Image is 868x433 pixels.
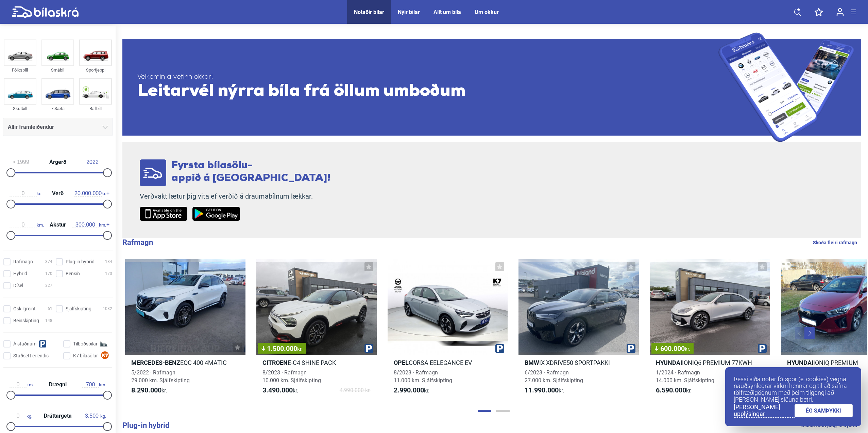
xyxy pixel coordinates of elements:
span: Óskilgreint [13,305,36,312]
a: [PERSON_NAME] upplýsingar [734,404,795,418]
span: Rafmagn [13,258,33,265]
span: 184 [105,258,112,265]
span: 1082 [103,305,112,312]
button: Page 1 [478,410,491,412]
button: Page 2 [496,410,510,412]
a: BMWIX XDRIVE50 SPORTPAKKI6/2023 · Rafmagn27.000 km. Sjálfskipting11.990.000kr. [518,259,639,401]
a: Notaðir bílar [354,9,384,15]
span: Leitarvél nýrra bíla frá öllum umboðum [137,81,718,102]
span: kr. [297,346,303,352]
span: kr. [656,386,692,395]
p: Verðvakt lætur þig vita ef verðið á draumabílnum lækkar. [140,192,330,201]
span: Bensín [66,270,80,277]
span: Tilboðsbílar [73,340,98,347]
div: Smábíl [41,66,74,74]
div: Sportjeppi [79,66,112,74]
span: kr. [525,386,564,395]
span: kr. [131,386,167,395]
span: kr. [394,386,429,395]
div: Rafbíll [79,105,112,112]
span: Dísel [13,282,23,289]
span: Fyrsta bílasölu- appið á [GEOGRAPHIC_DATA]! [171,160,330,184]
b: Hyundai [656,359,682,366]
button: Next [804,327,815,339]
span: 327 [45,282,52,289]
span: 173 [105,270,112,277]
a: OpelCORSA EELEGANCE EV8/2023 · Rafmagn11.000 km. Sjálfskipting2.990.000kr. [388,259,508,401]
b: Opel [394,359,409,366]
span: Velkomin á vefinn okkar! [137,73,718,81]
button: Previous [795,327,805,339]
span: Árgerð [48,159,68,165]
span: km. [82,382,106,388]
span: Sjálfskipting [66,305,91,312]
span: 4.990.000 kr. [340,386,371,395]
b: Plug-in hybrid [122,421,169,430]
a: Nýir bílar [398,9,420,15]
span: km. [72,222,106,228]
a: Skoða fleiri rafmagn [813,238,857,247]
span: K7 bílasölur [73,352,98,359]
span: kr. [262,386,298,395]
a: 1.500.000kr.CitroenE-C4 SHINE PACK8/2023 · Rafmagn10.000 km. Sjálfskipting3.490.000kr.4.990.000 kr. [256,259,377,401]
b: 11.990.000 [525,386,559,394]
h2: E-C4 SHINE PACK [256,359,377,367]
b: BMW [525,359,539,366]
span: 8/2023 · Rafmagn 10.000 km. Sjálfskipting [262,369,321,384]
b: Rafmagn [122,238,153,247]
span: kr. [685,346,690,352]
div: Fólksbíll [4,66,36,74]
span: 1.500.000 [261,345,303,352]
span: Drægni [47,382,68,387]
h2: IONIQ6 PREMIUM 77KWH [650,359,770,367]
span: Verð [50,191,65,196]
h2: EQC 400 4MATIC [125,359,245,367]
span: 6/2023 · Rafmagn 27.000 km. Sjálfskipting [525,369,583,384]
b: Mercedes-Benz [131,359,180,366]
span: kr. [74,190,106,197]
span: kg. [10,413,32,419]
span: Beinskipting [13,317,39,324]
div: 7 Sæta [41,105,74,112]
span: Dráttargeta [42,413,73,419]
span: 8/2023 · Rafmagn 11.000 km. Sjálfskipting [394,369,452,384]
a: Velkomin á vefinn okkar!Leitarvél nýrra bíla frá öllum umboðum [122,32,861,142]
span: 374 [45,258,52,265]
a: ÉG SAMÞYKKI [795,404,853,417]
span: Á staðnum [13,340,36,347]
span: Allir framleiðendur [8,122,54,132]
span: Plug-in hybrid [66,258,95,265]
p: Þessi síða notar fótspor (e. cookies) vegna nauðsynlegrar virkni hennar og til að safna tölfræðig... [734,376,853,403]
span: Hybrid [13,270,27,277]
span: kr. [10,190,41,197]
span: kg. [83,413,106,419]
h2: CORSA EELEGANCE EV [388,359,508,367]
div: Skutbíll [4,105,36,112]
span: 600.000 [655,345,690,352]
span: km. [10,222,44,228]
a: 600.000kr.HyundaiIONIQ6 PREMIUM 77KWH1/2024 · Rafmagn14.000 km. Sjálfskipting6.590.000kr.7.190.00... [650,259,770,401]
span: 1/2024 · Rafmagn 14.000 km. Sjálfskipting [656,369,714,384]
span: 148 [45,317,52,324]
b: 8.290.000 [131,386,161,394]
a: Allt um bíla [433,9,461,15]
span: Akstur [48,222,68,228]
span: 170 [45,270,52,277]
b: Citroen [262,359,288,366]
span: km. [10,382,34,388]
span: 61 [48,305,52,312]
b: 3.490.000 [262,386,293,394]
span: 5/2022 · Rafmagn 29.000 km. Sjálfskipting [131,369,190,384]
img: user-login.svg [836,8,844,16]
b: Hyundai [787,359,813,366]
h2: IX XDRIVE50 SPORTPAKKI [518,359,639,367]
b: 6.590.000 [656,386,686,394]
a: Um okkur [475,9,499,15]
span: Staðsett erlendis [13,352,49,359]
b: 2.990.000 [394,386,424,394]
a: Mercedes-BenzEQC 400 4MATIC5/2022 · Rafmagn29.000 km. Sjálfskipting8.290.000kr. [125,259,245,401]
